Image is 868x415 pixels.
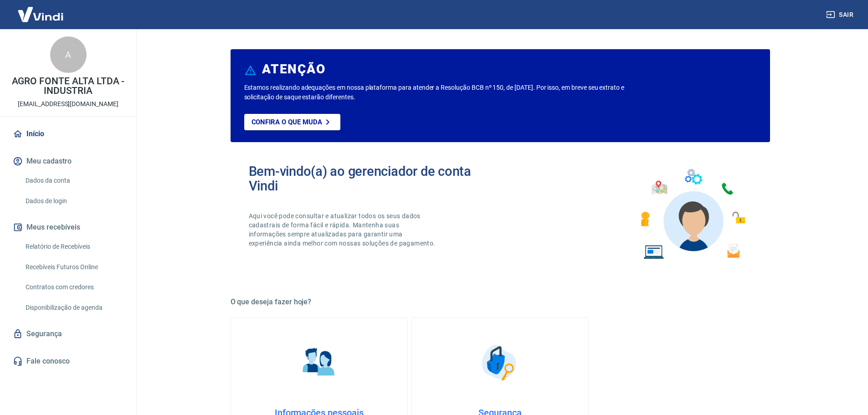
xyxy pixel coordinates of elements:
[244,83,654,102] p: Estamos realizando adequações em nossa plataforma para atender a Resolução BCB nº 150, de [DATE]....
[22,192,125,210] a: Dados de login
[22,258,125,277] a: Recebíveis Futuros Online
[7,77,129,96] p: AGRO FONTE ALTA LTDA - INDUSTRIA
[11,0,70,28] img: Vindi
[11,124,125,144] a: Início
[296,340,342,385] img: Informações pessoais
[22,278,125,297] a: Contratos com credores
[11,217,125,237] button: Meus recebíveis
[477,340,523,385] img: Segurança
[18,99,118,109] p: [EMAIL_ADDRESS][DOMAIN_NAME]
[22,171,125,190] a: Dados da conta
[252,118,322,126] p: Confira o que muda
[50,36,87,73] div: A
[11,324,125,344] a: Segurança
[824,6,857,23] button: Sair
[244,114,340,130] a: Confira o que muda
[22,298,125,317] a: Disponibilização de agenda
[249,211,437,248] p: Aqui você pode consultar e atualizar todos os seus dados cadastrais de forma fácil e rápida. Mant...
[22,237,125,256] a: Relatório de Recebíveis
[262,65,325,74] h6: ATENÇÃO
[249,164,500,193] h2: Bem-vindo(a) ao gerenciador de conta Vindi
[231,297,770,307] h5: O que deseja fazer hoje?
[632,164,752,265] img: Imagem de um avatar masculino com diversos icones exemplificando as funcionalidades do gerenciado...
[11,151,125,171] button: Meu cadastro
[11,351,125,371] a: Fale conosco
